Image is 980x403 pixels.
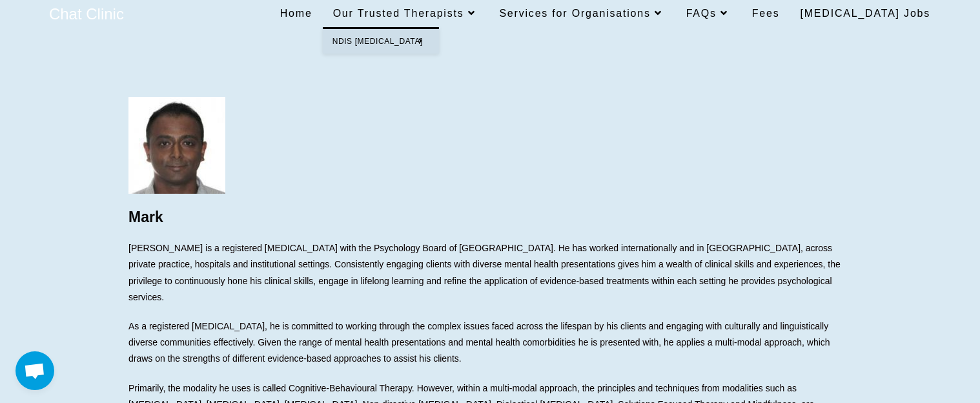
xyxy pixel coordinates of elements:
span: [PERSON_NAME] is a registered [MEDICAL_DATA] with the Psychology Board of [GEOGRAPHIC_DATA]. He h... [128,243,841,302]
img: Psychologist - Mark [128,97,225,194]
span: Services for Organisations [499,8,665,19]
a: Chat Clinic [49,5,124,23]
h1: Mark [128,207,852,227]
span: As a registered [MEDICAL_DATA], he is committed to working through the complex issues faced acros... [128,321,830,364]
span: FAQs [686,8,731,19]
span: Fees [752,8,780,19]
span: Home [280,8,312,19]
span: NDIS [MEDICAL_DATA] [332,37,423,46]
span: Our Trusted Therapists [333,8,479,19]
a: NDIS [MEDICAL_DATA] [323,29,439,54]
a: Open chat [15,351,54,390]
span: [MEDICAL_DATA] Jobs [800,8,930,19]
